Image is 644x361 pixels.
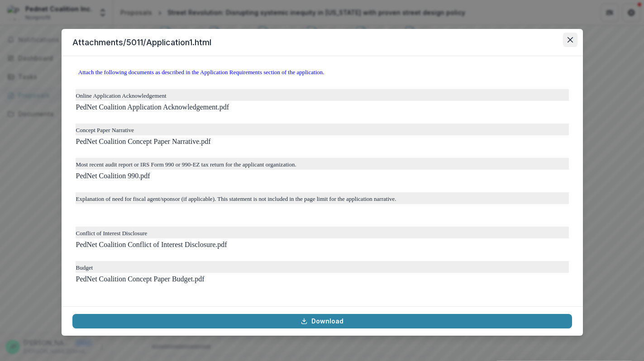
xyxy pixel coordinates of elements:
font: Attach the following documents as described in the Application Requirements section of the applic... [78,69,324,76]
font: Budget [76,264,93,271]
a: Download [72,314,572,328]
font: Online Application Acknowledgement [76,92,167,99]
font: Explanation of need for fiscal agent/sponsor (if applicable). This statement is not included in t... [76,195,396,202]
font: PedNet Coalition 990.pdf [76,172,150,180]
font: Most recent audit report or IRS Form 990 or 990-EZ tax return for the applicant organization. [76,161,296,168]
header: Attachments/5011/Application1.html [62,29,583,56]
font: PedNet Coalition Application Acknowledgement.pdf [76,103,229,111]
font: PedNet Coalition Concept Paper Narrative.pdf [76,138,211,145]
font: Concept Paper Narrative [76,127,134,133]
font: Conflict of Interest Disclosure [76,230,148,237]
font: PedNet Coalition Concept Paper Budget.pdf [76,275,205,283]
button: Close [563,33,577,47]
font: PedNet Coalition Conflict of Interest Disclosure.pdf [76,241,227,248]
